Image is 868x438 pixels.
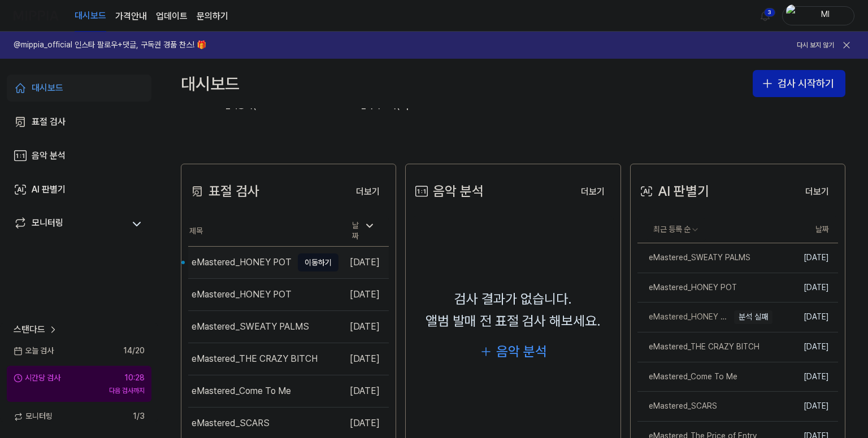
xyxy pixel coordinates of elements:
[298,253,338,271] button: 이동하기
[637,392,772,421] a: eMastered_SCARS
[797,41,834,50] button: 다시 보지 않기
[14,373,60,384] div: 시간당 검사
[772,303,838,332] td: [DATE]
[758,9,772,23] img: 알림
[338,278,389,310] td: [DATE]
[197,10,228,23] a: 문의하기
[115,10,147,23] button: 가격안내
[637,362,772,392] a: eMastered_Come To Me
[753,70,845,97] button: 검사 시작하기
[764,8,775,17] div: 3
[338,310,389,343] td: [DATE]
[14,216,124,232] a: 모니터링
[192,256,292,269] div: eMastered_HONEY POT
[188,216,338,247] th: 제목
[133,411,145,422] span: 1 / 3
[75,1,106,32] a: 대시보드
[188,181,259,202] div: 표절 검사
[32,115,66,129] div: 표절 검사
[803,9,847,21] div: Ml
[796,181,838,203] button: 더보기
[348,217,380,246] div: 날짜
[123,345,145,357] span: 14 / 20
[347,179,389,203] a: 더보기
[192,320,309,334] div: eMastered_SWEATY PALMS
[7,108,151,135] a: 표절 검사
[772,273,838,303] td: [DATE]
[772,392,838,422] td: [DATE]
[338,343,389,375] td: [DATE]
[637,282,737,294] div: eMastered_HONEY POT
[637,243,772,273] a: eMastered_SWEATY PALMS
[32,216,63,232] div: 모니터링
[756,7,774,25] button: 알림3
[192,288,292,301] div: eMastered_HONEY POT
[772,243,838,273] td: [DATE]
[772,216,838,243] th: 날짜
[124,373,145,384] div: 10:28
[637,303,772,332] a: eMastered_HONEY POT분석 실패
[637,332,772,362] a: eMastered_THE CRAZY BITCH
[796,179,838,203] a: 더보기
[496,341,547,362] div: 음악 분석
[14,411,53,422] span: 모니터링
[7,176,151,203] a: AI 판별기
[637,371,737,383] div: eMastered_Come To Me
[14,345,54,357] span: 오늘 검사
[772,362,838,392] td: [DATE]
[637,273,772,303] a: eMastered_HONEY POT
[192,417,270,430] div: eMastered_SCARS
[772,332,838,362] td: [DATE]
[572,181,614,203] button: 더보기
[14,323,59,336] a: 스탠다드
[181,70,240,97] div: 대시보드
[347,181,389,203] button: 더보기
[7,75,151,102] a: 대시보드
[413,181,484,202] div: 음악 분석
[156,10,188,23] a: 업데이트
[426,288,601,332] div: 검사 결과가 없습니다. 앨범 발매 전 표절 검사 해보세요.
[32,149,66,163] div: 음악 분석
[479,341,547,362] button: 음악 분석
[192,384,291,398] div: eMastered_Come To Me
[32,183,66,196] div: AI 판별기
[14,386,145,396] div: 다음 검사까지
[734,310,772,324] div: 분석 실패
[637,401,717,412] div: eMastered_SCARS
[14,323,45,336] span: 스탠다드
[338,246,389,278] td: [DATE]
[782,6,854,25] button: profileMl
[637,181,709,202] div: AI 판별기
[338,375,389,407] td: [DATE]
[786,5,800,27] img: profile
[7,142,151,169] a: 음악 분석
[637,312,731,323] div: eMastered_HONEY POT
[572,179,614,203] a: 더보기
[14,40,206,51] h1: @mippia_official 인스타 팔로우+댓글, 구독권 경품 찬스! 🎁
[32,81,63,95] div: 대시보드
[637,252,750,264] div: eMastered_SWEATY PALMS
[192,352,318,366] div: eMastered_THE CRAZY BITCH
[637,341,759,353] div: eMastered_THE CRAZY BITCH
